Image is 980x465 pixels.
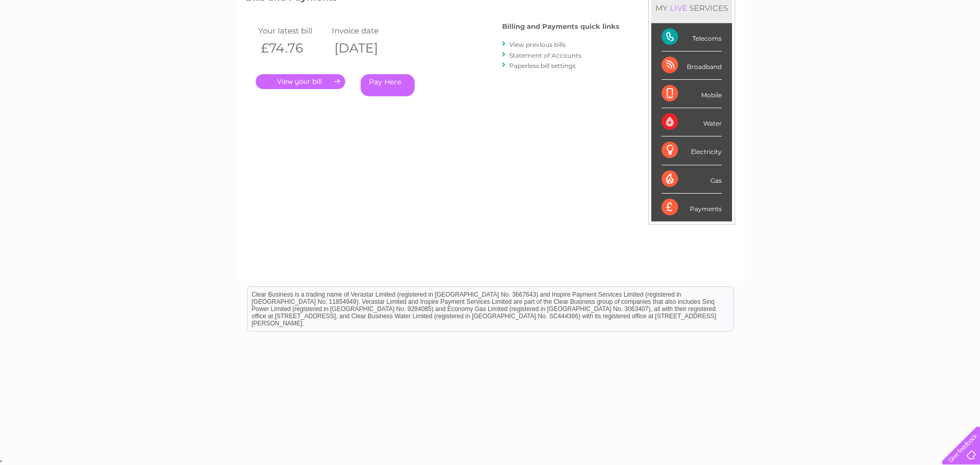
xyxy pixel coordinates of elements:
h4: Billing and Payments quick links [502,23,619,30]
a: Pay Here [361,74,415,96]
a: Telecoms [853,44,884,51]
div: Gas [662,165,722,194]
div: LIVE [668,3,689,13]
th: £74.76 [256,38,330,59]
div: Payments [662,194,722,221]
div: Electricity [662,136,722,165]
div: Mobile [662,80,722,108]
a: Contact [912,44,937,51]
a: . [256,74,345,89]
div: Broadband [662,51,722,80]
th: [DATE] [329,38,403,59]
a: Blog [890,44,905,51]
img: logo.png [34,27,87,58]
div: Clear Business is a trading name of Verastar Limited (registered in [GEOGRAPHIC_DATA] No. 3667643... [247,6,734,50]
a: Log out [946,44,970,51]
div: Telecoms [662,23,722,51]
td: Invoice date [329,24,403,38]
a: Paperless bill settings [509,62,576,70]
div: Water [662,108,722,136]
a: 0333 014 3131 [786,5,857,18]
a: Water [799,44,818,51]
a: Energy [825,44,847,51]
td: Your latest bill [256,24,330,38]
a: Statement of Accounts [509,51,581,59]
a: View previous bills [509,41,566,48]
